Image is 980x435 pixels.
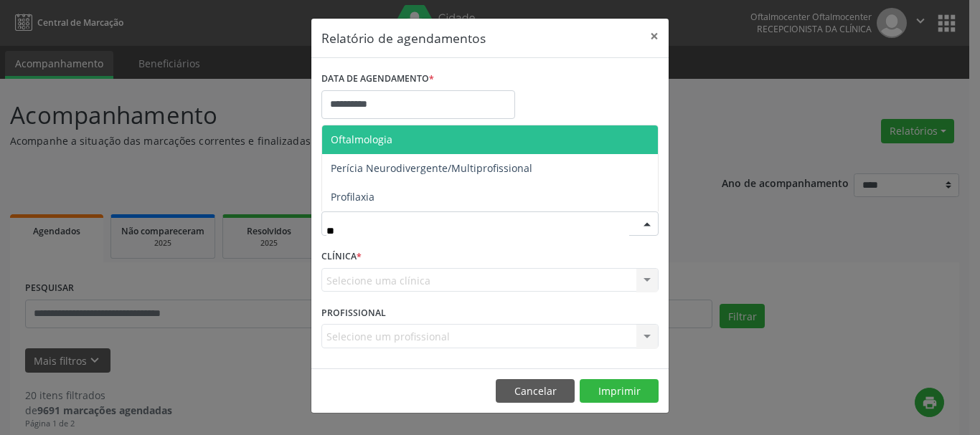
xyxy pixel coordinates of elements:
label: CLÍNICA [321,246,362,268]
button: Cancelar [496,379,575,403]
button: Imprimir [580,379,659,403]
button: Close [640,19,669,54]
label: DATA DE AGENDAMENTO [321,68,434,90]
label: PROFISSIONAL [321,302,386,324]
h5: Relatório de agendamentos [321,29,486,47]
span: Oftalmologia [331,133,392,146]
span: Perícia Neurodivergente/Multiprofissional [331,161,532,175]
span: Profilaxia [331,190,374,204]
